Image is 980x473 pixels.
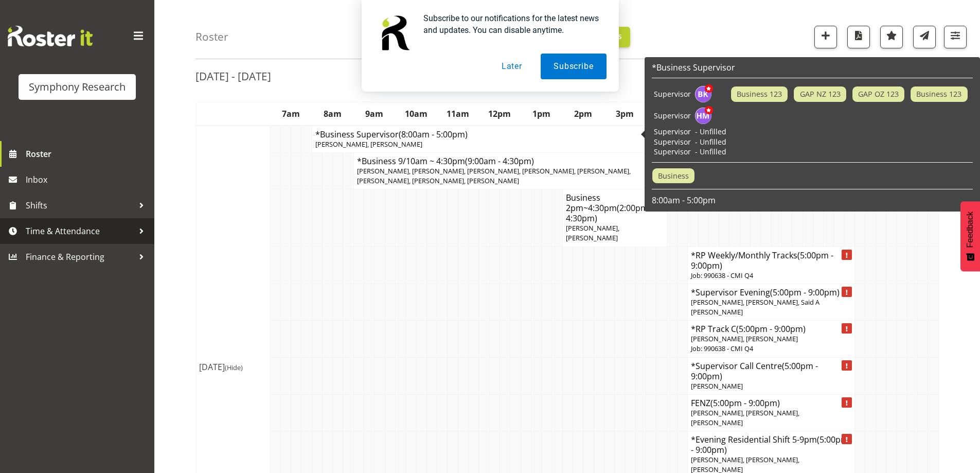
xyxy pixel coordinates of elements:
[489,54,535,79] button: Later
[695,147,726,156] span: - Unfilled
[770,287,840,298] span: (5:00pm - 9:00pm)
[691,344,851,354] p: Job: 990638 - CMI Q4
[652,195,973,206] p: 8:00am - 5:00pm
[691,361,851,381] h4: *Supervisor Call Centre
[652,127,693,137] td: Supervisor
[736,323,806,335] span: (5:00pm - 9:00pm)
[691,381,743,391] span: [PERSON_NAME]
[521,102,562,126] th: 1pm
[26,172,149,187] span: Inbox
[695,127,726,136] span: - Unfilled
[26,198,134,213] span: Shifts
[374,12,415,54] img: notification icon
[566,192,664,223] h4: Business 2pm~4:30pm
[566,223,619,242] span: [PERSON_NAME], [PERSON_NAME]
[604,102,646,126] th: 3pm
[691,250,851,271] h4: *RP Weekly/Monthly Tracks
[479,102,521,126] th: 12pm
[315,129,685,139] h4: *Business Supervisor
[415,12,607,36] div: Subscribe to our notifications for the latest news and updates. You can disable anytime.
[691,271,851,281] p: Job: 990638 - CMI Q4
[26,249,134,265] span: Finance & Reporting
[691,297,819,317] span: [PERSON_NAME], [PERSON_NAME], Said A [PERSON_NAME]
[562,102,604,126] th: 2pm
[399,129,468,140] span: (8:00am - 5:00pm)
[225,363,243,372] span: (Hide)
[691,360,818,382] span: (5:00pm - 9:00pm)
[652,105,693,127] td: Supervisor
[652,147,693,157] td: Supervisor
[691,324,851,334] h4: *RP Track C
[353,102,395,126] th: 9am
[465,155,534,167] span: (9:00am - 4:30pm)
[695,86,711,102] img: bhavik-kanna1260.jpg
[652,137,693,147] td: Supervisor
[357,156,664,166] h4: *Business 9/10am ~ 4:30pm
[691,250,833,271] span: (5:00pm - 9:00pm)
[315,139,422,149] span: [PERSON_NAME], [PERSON_NAME]
[658,170,689,182] span: Business
[916,89,961,100] span: Business 123
[695,137,726,147] span: - Unfilled
[691,334,798,343] span: [PERSON_NAME], [PERSON_NAME]
[395,102,437,126] th: 10am
[26,146,149,162] span: Roster
[858,89,899,100] span: GAP OZ 123
[691,434,851,455] h4: *Evening Residential Shift 5-9pm
[652,83,693,105] td: Supervisor
[695,108,711,124] img: hitesh-makan1261.jpg
[710,397,780,409] span: (5:00pm - 9:00pm)
[691,398,851,408] h4: FENZ
[960,201,980,271] button: Feedback - Show survey
[270,102,312,126] th: 7am
[691,434,848,456] span: (5:00pm - 9:00pm)
[966,212,975,248] span: Feedback
[566,202,653,224] span: (2:00pm - 4:30pm)
[437,102,479,126] th: 11am
[26,223,134,239] span: Time & Attendance
[541,54,606,79] button: Subscribe
[800,89,841,100] span: GAP NZ 123
[691,408,799,427] span: [PERSON_NAME], [PERSON_NAME], [PERSON_NAME]
[691,287,851,297] h4: *Supervisor Evening
[357,166,631,185] span: [PERSON_NAME], [PERSON_NAME], [PERSON_NAME], [PERSON_NAME], [PERSON_NAME], [PERSON_NAME], [PERSON...
[312,102,353,126] th: 8am
[737,89,782,100] span: Business 123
